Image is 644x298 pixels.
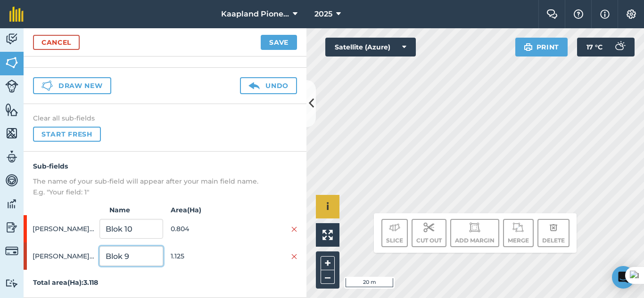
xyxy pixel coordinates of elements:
[321,270,335,284] button: –
[612,266,635,289] div: Open Intercom Messenger
[24,242,306,270] div: [PERSON_NAME] Braambessies1.125
[165,205,306,215] strong: Area ( Ha )
[5,220,18,234] img: svg+xml;base64,PD94bWwgdmVyc2lvbj0iMS4wIiBlbmNvZGluZz0idXRmLTgiPz4KPCEtLSBHZW5lcmF0b3I6IEFkb2JlIE...
[291,226,297,233] img: svg+xml;base64,PHN2ZyB4bWxucz0iaHR0cDovL3d3dy53My5vcmcvMjAwMC9zdmciIHdpZHRoPSIyMiIgaGVpZ2h0PSIzMC...
[5,173,18,187] img: svg+xml;base64,PD94bWwgdmVyc2lvbj0iMS4wIiBlbmNvZGluZz0idXRmLTgiPz4KPCEtLSBHZW5lcmF0b3I6IEFkb2JlIE...
[326,201,329,212] span: i
[546,9,558,19] img: Two speech bubbles overlapping with the left bubble in the forefront
[600,8,610,20] img: svg+xml;base64,PHN2ZyB4bWxucz0iaHR0cDovL3d3dy53My5vcmcvMjAwMC9zdmciIHdpZHRoPSIxNyIgaGVpZ2h0PSIxNy...
[577,38,635,56] button: 17 °C
[512,222,524,233] img: svg+xml;base64,PD94bWwgdmVyc2lvbj0iMS4wIiBlbmNvZGluZz0idXRmLTgiPz4KPCEtLSBHZW5lcmF0b3I6IEFkb2JlIE...
[33,187,297,197] p: E.g. "Your field: 1"
[5,279,18,288] img: svg+xml;base64,PD94bWwgdmVyc2lvbj0iMS4wIiBlbmNvZGluZz0idXRmLTgiPz4KPCEtLSBHZW5lcmF0b3I6IEFkb2JlIE...
[503,219,534,247] button: Merge
[261,35,297,50] button: Save
[240,77,297,94] button: Undo
[5,80,18,93] img: svg+xml;base64,PD94bWwgdmVyc2lvbj0iMS4wIiBlbmNvZGluZz0idXRmLTgiPz4KPCEtLSBHZW5lcmF0b3I6IEFkb2JlIE...
[5,150,18,164] img: svg+xml;base64,PD94bWwgdmVyc2lvbj0iMS4wIiBlbmNvZGluZz0idXRmLTgiPz4KPCEtLSBHZW5lcmF0b3I6IEFkb2JlIE...
[248,80,260,91] img: svg+xml;base64,PD94bWwgdmVyc2lvbj0iMS4wIiBlbmNvZGluZz0idXRmLTgiPz4KPCEtLSBHZW5lcmF0b3I6IEFkb2JlIE...
[33,247,96,265] span: [PERSON_NAME] Braambessies
[33,35,80,50] a: Cancel
[5,244,18,258] img: svg+xml;base64,PD94bWwgdmVyc2lvbj0iMS4wIiBlbmNvZGluZz0idXRmLTgiPz4KPCEtLSBHZW5lcmF0b3I6IEFkb2JlIE...
[586,38,603,56] span: 17 ° C
[5,32,18,46] img: svg+xml;base64,PD94bWwgdmVyc2lvbj0iMS4wIiBlbmNvZGluZz0idXRmLTgiPz4KPCEtLSBHZW5lcmF0b3I6IEFkb2JlIE...
[5,103,18,117] img: svg+xml;base64,PHN2ZyB4bWxucz0iaHR0cDovL3d3dy53My5vcmcvMjAwMC9zdmciIHdpZHRoPSI1NiIgaGVpZ2h0PSI2MC...
[381,219,408,247] button: Slice
[33,161,297,171] h4: Sub-fields
[5,197,18,211] img: svg+xml;base64,PD94bWwgdmVyc2lvbj0iMS4wIiBlbmNvZGluZz0idXRmLTgiPz4KPCEtLSBHZW5lcmF0b3I6IEFkb2JlIE...
[5,56,18,70] img: svg+xml;base64,PHN2ZyB4bWxucz0iaHR0cDovL3d3dy53My5vcmcvMjAwMC9zdmciIHdpZHRoPSI1NiIgaGVpZ2h0PSI2MC...
[423,222,435,233] img: svg+xml;base64,PD94bWwgdmVyc2lvbj0iMS4wIiBlbmNvZGluZz0idXRmLTgiPz4KPCEtLSBHZW5lcmF0b3I6IEFkb2JlIE...
[171,247,234,265] span: 1.125
[389,222,400,233] img: svg+xml;base64,PD94bWwgdmVyc2lvbj0iMS4wIiBlbmNvZGluZz0idXRmLTgiPz4KPCEtLSBHZW5lcmF0b3I6IEFkb2JlIE...
[321,256,335,270] button: +
[322,230,333,240] img: Four arrows, one pointing top left, one top right, one bottom right and the last bottom left
[171,220,234,238] span: 0.804
[33,278,98,287] strong: Total area ( Ha ): 3.118
[314,8,332,20] span: 2025
[94,205,165,215] strong: Name
[469,222,480,233] img: svg+xml;base64,PD94bWwgdmVyc2lvbj0iMS4wIiBlbmNvZGluZz0idXRmLTgiPz4KPCEtLSBHZW5lcmF0b3I6IEFkb2JlIE...
[325,38,416,56] button: Satellite (Azure)
[450,219,499,247] button: Add margin
[24,215,306,242] div: [PERSON_NAME] Braambessies0.804
[291,253,297,260] img: svg+xml;base64,PHN2ZyB4bWxucz0iaHR0cDovL3d3dy53My5vcmcvMjAwMC9zdmciIHdpZHRoPSIyMiIgaGVpZ2h0PSIzMC...
[33,127,101,142] button: Start fresh
[537,219,570,247] button: Delete
[515,38,568,56] button: Print
[221,8,289,20] span: Kaapland Pioneer
[549,222,558,233] img: svg+xml;base64,PHN2ZyB4bWxucz0iaHR0cDovL3d3dy53My5vcmcvMjAwMC9zdmciIHdpZHRoPSIxOCIgaGVpZ2h0PSIyNC...
[33,220,96,238] span: [PERSON_NAME] Braambessies
[316,195,339,218] button: i
[9,7,24,22] img: fieldmargin Logo
[626,9,637,19] img: A cog icon
[412,219,446,247] button: Cut out
[33,77,111,94] button: Draw new
[33,113,297,123] h4: Clear all sub-fields
[524,41,533,53] img: svg+xml;base64,PHN2ZyB4bWxucz0iaHR0cDovL3d3dy53My5vcmcvMjAwMC9zdmciIHdpZHRoPSIxOSIgaGVpZ2h0PSIyNC...
[5,126,18,140] img: svg+xml;base64,PHN2ZyB4bWxucz0iaHR0cDovL3d3dy53My5vcmcvMjAwMC9zdmciIHdpZHRoPSI1NiIgaGVpZ2h0PSI2MC...
[573,9,584,19] img: A question mark icon
[33,176,297,186] p: The name of your sub-field will appear after your main field name.
[610,38,629,56] img: svg+xml;base64,PD94bWwgdmVyc2lvbj0iMS4wIiBlbmNvZGluZz0idXRmLTgiPz4KPCEtLSBHZW5lcmF0b3I6IEFkb2JlIE...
